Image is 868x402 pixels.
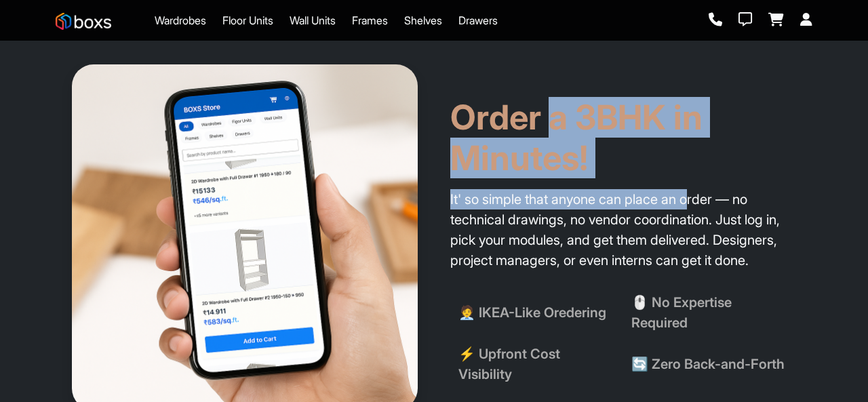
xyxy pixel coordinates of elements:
a: Shelves [404,12,442,28]
img: Boxs Store logo [56,13,111,30]
h2: Order a 3BHK in Minutes! [450,64,796,178]
p: It' so simple that anyone can place an order — no technical drawings, no vendor coordination. Jus... [450,189,796,270]
span: ⚡ Upfront Cost Visibility [458,344,615,384]
a: Login [800,13,812,28]
a: Drawers [458,12,498,28]
a: Floor Units [222,12,273,28]
span: 🖱️ No Expertise Required [631,292,788,333]
a: Wall Units [290,12,336,28]
span: 🔄 Zero Back-and-Forth [631,354,785,374]
a: Frames [352,12,388,28]
a: Wardrobes [155,12,206,28]
span: 🧑‍💼 IKEA-Like Oredering [458,302,606,323]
